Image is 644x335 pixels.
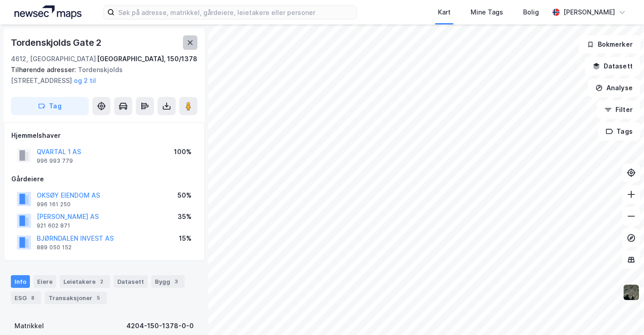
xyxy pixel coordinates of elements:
[178,190,192,201] div: 50%
[97,53,197,64] div: [GEOGRAPHIC_DATA], 150/1378
[11,291,41,304] div: ESG
[60,275,110,288] div: Leietakere
[597,101,640,119] button: Filter
[37,157,73,165] div: 996 993 779
[14,5,82,19] img: logo.a4113a55bc3d86da70a041830d287a7e.svg
[11,130,197,141] div: Hjemmelshaver
[29,293,38,302] div: 8
[37,222,70,229] div: 921 602 871
[37,244,72,251] div: 889 050 152
[172,277,181,286] div: 3
[598,122,640,141] button: Tags
[37,201,71,208] div: 996 161 250
[623,284,640,301] img: 9k=
[114,275,148,288] div: Datasett
[11,66,78,73] span: Tilhørende adresser:
[179,233,192,244] div: 15%
[94,293,103,302] div: 5
[11,275,30,288] div: Info
[174,146,192,157] div: 100%
[588,79,640,97] button: Analyse
[126,320,194,331] div: 4204-150-1378-0-0
[115,5,356,19] input: Søk på adresse, matrikkel, gårdeiere, leietakere eller personer
[14,320,44,331] div: Matrikkel
[178,211,192,222] div: 35%
[585,57,640,75] button: Datasett
[563,7,615,18] div: [PERSON_NAME]
[579,35,640,53] button: Bokmerker
[34,275,56,288] div: Eiere
[151,275,185,288] div: Bygg
[438,7,451,18] div: Kart
[523,7,539,18] div: Bolig
[97,277,106,286] div: 2
[471,7,503,18] div: Mine Tags
[599,291,644,335] iframe: Chat Widget
[11,174,197,184] div: Gårdeiere
[45,291,107,304] div: Transaksjoner
[11,53,96,64] div: 4612, [GEOGRAPHIC_DATA]
[11,97,89,115] button: Tag
[11,35,103,50] div: Tordenskjolds Gate 2
[11,64,190,86] div: Tordenskjolds [STREET_ADDRESS]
